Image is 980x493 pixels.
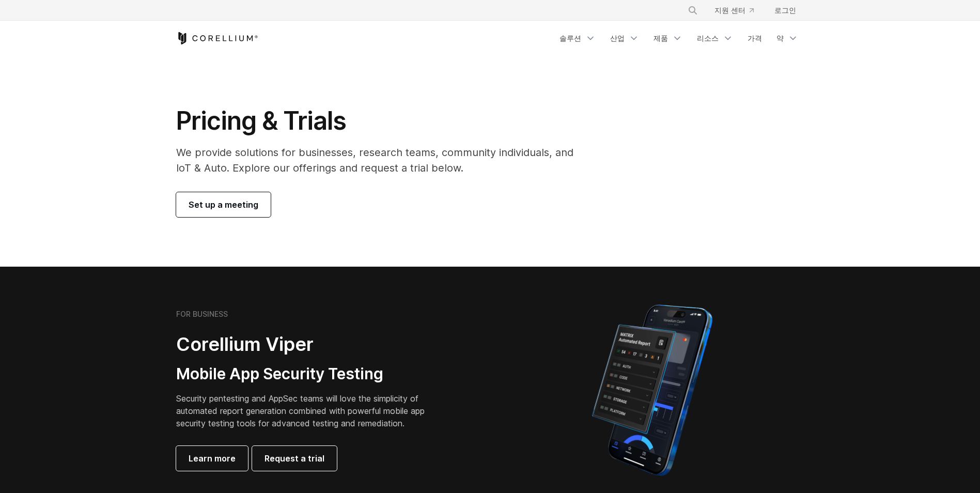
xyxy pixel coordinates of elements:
h2: Corellium Viper [176,333,441,356]
h6: FOR BUSINESS [176,310,228,319]
a: 로그인 [766,1,804,20]
a: Set up a meeting [176,192,271,217]
span: Learn more [189,452,236,465]
font: 제품 [654,33,668,43]
p: Security pentesting and AppSec teams will love the simplicity of automated report generation comb... [176,392,441,429]
font: 지원 센터 [714,5,745,16]
font: 산업 [610,33,625,43]
div: 탐색 메뉴 [553,29,804,48]
h3: Mobile App Security Testing [176,364,441,384]
a: 코렐리움 홈 [176,32,258,44]
img: Corellium MATRIX automated report on iPhone showing app vulnerability test results across securit... [574,300,730,481]
font: 리소스 [697,33,719,43]
font: 약 [776,33,784,43]
p: We provide solutions for businesses, research teams, community individuals, and IoT & Auto. Explo... [176,145,588,176]
div: 탐색 메뉴 [675,1,804,20]
a: 가격 [741,29,768,48]
button: 검색 [683,1,702,20]
font: 솔루션 [559,33,581,43]
a: Request a trial [252,446,337,471]
h1: Pricing & Trials [176,105,588,136]
span: Request a trial [265,452,324,465]
a: Learn more [176,446,248,471]
span: Set up a meeting [189,198,258,211]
